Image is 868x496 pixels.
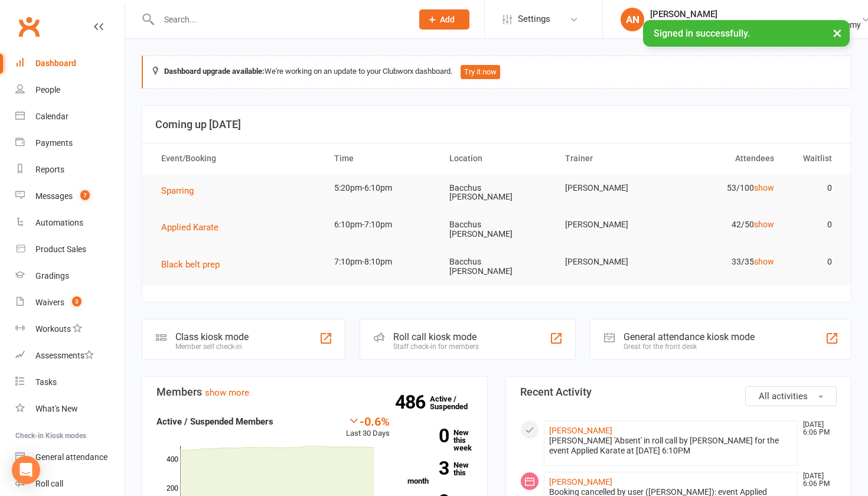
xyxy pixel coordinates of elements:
div: [PERSON_NAME] [650,9,861,19]
a: Dashboard [15,50,125,77]
strong: Dashboard upgrade available: [164,67,265,76]
div: Staff check-in for members [393,342,479,351]
a: show [754,220,774,229]
td: 0 [785,174,843,202]
div: Member self check-in [175,342,249,351]
td: Bacchus [PERSON_NAME] [439,211,554,248]
div: We're working on an update to your Clubworx dashboard. [142,56,851,89]
a: Workouts [15,316,125,342]
td: [PERSON_NAME] [554,211,670,239]
input: Search... [155,11,404,28]
span: Black belt prep [161,259,220,270]
div: Reports [35,165,64,174]
div: Great for the front desk [624,342,755,351]
td: [PERSON_NAME] [554,174,670,202]
div: [PERSON_NAME] 'Absent' in roll call by [PERSON_NAME] for the event Applied Karate at [DATE] 6:10PM [549,436,792,456]
a: Automations [15,210,125,236]
a: People [15,77,125,103]
strong: Active / Suspended Members [156,416,273,427]
a: Gradings [15,263,125,289]
a: Reports [15,156,125,183]
button: Black belt prep [161,257,228,272]
a: 3New this month [407,461,474,485]
td: 53/100 [670,174,785,202]
a: General attendance kiosk mode [15,444,125,471]
a: show [754,257,774,266]
a: 0New this week [407,429,474,452]
div: What's New [35,404,78,413]
div: AN [621,8,644,31]
td: 5:20pm-6:10pm [324,174,439,202]
button: Sparring [161,184,202,198]
a: show more [205,387,249,398]
span: 3 [72,296,81,306]
td: [PERSON_NAME] [554,248,670,276]
th: Attendees [670,143,785,174]
div: Payments [35,138,73,148]
div: Gradings [35,271,69,280]
span: Applied Karate [161,222,218,233]
div: Open Intercom Messenger [12,456,40,484]
th: Time [324,143,439,174]
a: Calendar [15,103,125,130]
td: 7:10pm-8:10pm [324,248,439,276]
div: Workouts [35,324,71,334]
a: 486Active / Suspended [430,386,482,419]
strong: 0 [407,427,449,445]
div: -0.6% [346,415,390,428]
time: [DATE] 6:06 PM [797,472,836,488]
th: Location [439,143,554,174]
time: [DATE] 6:06 PM [797,421,836,436]
a: What's New [15,396,125,422]
th: Trainer [554,143,670,174]
a: [PERSON_NAME] [549,477,612,487]
a: [PERSON_NAME] [549,426,612,435]
div: Class kiosk mode [175,331,249,342]
span: Signed in successfully. [654,28,750,39]
strong: 486 [395,393,430,411]
a: Product Sales [15,236,125,263]
button: Add [419,9,469,30]
td: 0 [785,248,843,276]
div: People [35,85,60,94]
td: 42/50 [670,211,785,239]
td: 6:10pm-7:10pm [324,211,439,239]
div: Roll call [35,479,63,488]
td: Bacchus [PERSON_NAME] [439,174,554,211]
button: Try it now [461,65,500,79]
td: Bacchus [PERSON_NAME] [439,248,554,285]
button: Applied Karate [161,220,227,234]
td: 0 [785,211,843,239]
a: Payments [15,130,125,156]
a: Messages 7 [15,183,125,210]
button: × [827,20,848,45]
div: Last 30 Days [346,415,390,440]
div: General attendance kiosk mode [624,331,755,342]
div: Calendar [35,112,68,121]
button: All activities [745,386,837,406]
div: General attendance [35,452,107,462]
div: Tasks [35,377,57,387]
div: Messages [35,191,73,201]
span: Sparring [161,185,194,196]
div: Dashboard [35,58,76,68]
h3: Recent Activity [520,386,837,398]
div: Product Sales [35,244,86,254]
a: Waivers 3 [15,289,125,316]
span: Settings [518,6,550,32]
div: Noble Family Karate Centres t/as Shindo Karate Academy [650,19,861,30]
div: Waivers [35,298,64,307]
a: Clubworx [14,12,44,41]
span: Add [440,15,455,24]
div: Automations [35,218,83,227]
h3: Coming up [DATE] [155,119,838,130]
th: Waitlist [785,143,843,174]
span: All activities [759,391,808,402]
th: Event/Booking [151,143,324,174]
a: show [754,183,774,192]
a: Tasks [15,369,125,396]
span: 7 [80,190,90,200]
strong: 3 [407,459,449,477]
td: 33/35 [670,248,785,276]
div: Assessments [35,351,94,360]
